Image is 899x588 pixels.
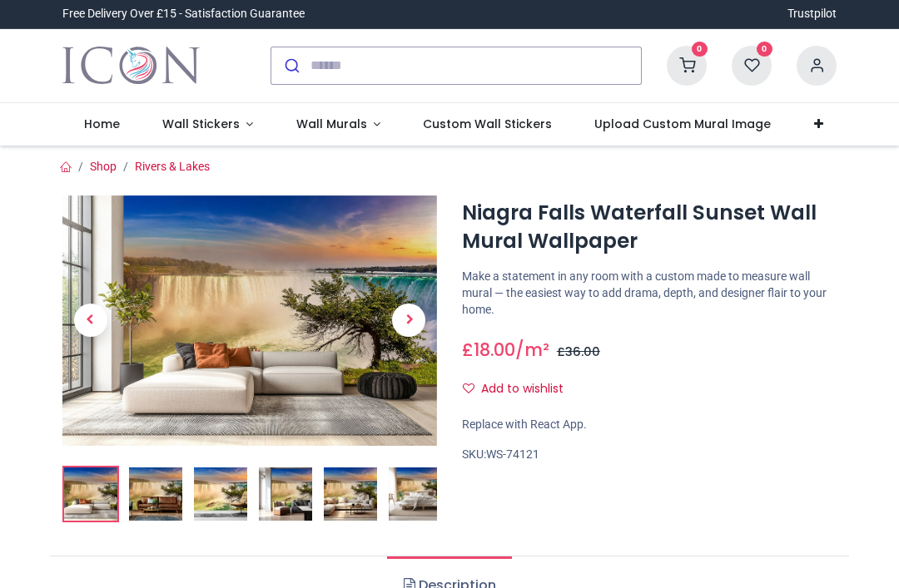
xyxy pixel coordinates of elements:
span: £ [557,343,600,360]
sup: 0 [692,42,708,57]
img: WS-74121-05 [324,467,377,521]
a: Previous [62,233,119,408]
span: Next [392,304,425,337]
span: /m² [515,338,549,362]
a: 0 [732,57,772,71]
img: WS-74121-06 [389,467,442,521]
a: 0 [667,57,707,71]
img: WS-74121-04 [259,467,312,521]
h1: Niagra Falls Waterfall Sunset Wall Mural Wallpaper [462,199,837,256]
img: WS-74121-02 [129,467,182,521]
span: Home [84,116,120,132]
span: Upload Custom Mural Image [594,116,771,132]
a: Wall Stickers [141,103,275,146]
img: Niagra Falls Waterfall Sunset Wall Mural Wallpaper [64,467,117,521]
div: SKU: [462,447,837,463]
span: £ [462,338,515,362]
a: Logo of Icon Wall Stickers [62,42,200,89]
a: Wall Murals [275,103,402,146]
img: WS-74121-03 [194,467,247,521]
span: 18.00 [474,338,515,362]
button: Submit [271,47,310,84]
a: Rivers & Lakes [135,160,210,173]
div: Free Delivery Over £15 - Satisfaction Guarantee [62,6,305,22]
img: Icon Wall Stickers [62,42,200,89]
span: Wall Murals [296,116,367,132]
button: Add to wishlistAdd to wishlist [462,375,578,403]
span: Custom Wall Stickers [423,116,552,132]
span: 36.00 [565,343,600,360]
a: Shop [90,160,117,173]
span: WS-74121 [486,447,539,461]
a: Next [381,233,438,408]
sup: 0 [757,42,772,57]
span: Previous [74,304,107,337]
img: Niagra Falls Waterfall Sunset Wall Mural Wallpaper [62,195,437,446]
a: Trustpilot [787,6,837,22]
p: Make a statement in any room with a custom made to measure wall mural — the easiest way to add dr... [462,269,837,318]
i: Add to wishlist [463,383,474,394]
span: Wall Stickers [162,116,240,132]
div: Replace with React App. [462,417,837,433]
